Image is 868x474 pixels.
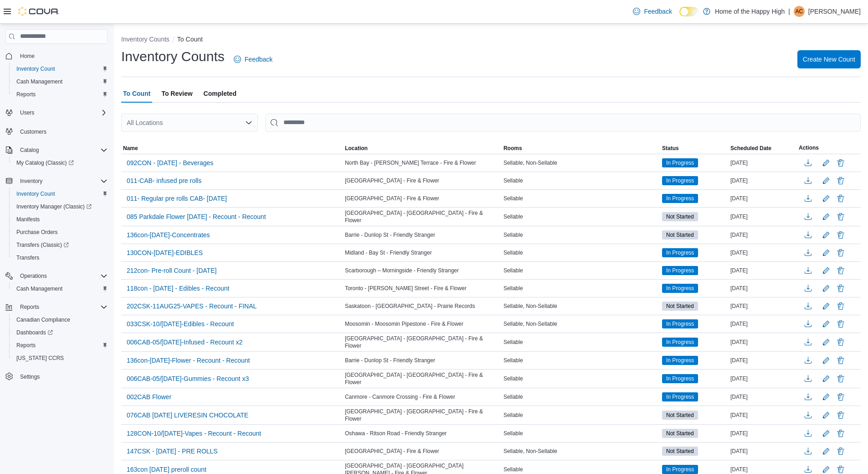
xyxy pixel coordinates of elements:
[666,465,694,474] span: In Progress
[127,158,213,167] span: 092CON - [DATE] - Beverages
[16,354,64,362] span: [US_STATE] CCRS
[9,226,111,239] button: Purchase Orders
[666,249,694,257] span: In Progress
[502,391,660,402] div: Sellable
[730,145,771,152] span: Scheduled Date
[821,246,832,260] button: Edit count details
[666,447,694,455] span: Not Started
[835,337,846,348] button: Delete
[16,316,70,323] span: Canadian Compliance
[13,340,108,351] span: Reports
[13,76,108,87] span: Cash Management
[803,55,855,64] span: Create New Count
[123,228,214,242] button: 136con-[DATE]-Concentrates
[20,272,47,280] span: Operations
[16,159,74,167] span: My Catalog (Classic)
[729,446,797,457] div: [DATE]
[835,193,846,204] button: Delete
[821,408,832,422] button: Edit count details
[835,373,846,384] button: Delete
[123,408,252,422] button: 076CAB [DATE] LIVERESIN CHOCOLATE
[666,338,694,346] span: In Progress
[835,229,846,240] button: Delete
[13,252,43,263] a: Transfers
[20,52,35,60] span: Home
[729,157,797,168] div: [DATE]
[808,6,861,17] p: [PERSON_NAME]
[502,355,660,366] div: Sellable
[666,159,694,167] span: In Progress
[835,391,846,402] button: Delete
[821,192,832,205] button: Edit count details
[662,212,698,221] span: Not Started
[123,156,217,170] button: 092CON - [DATE] - Beverages
[729,229,797,240] div: [DATE]
[729,143,797,154] button: Scheduled Date
[666,411,694,419] span: Not Started
[821,156,832,170] button: Edit count details
[502,410,660,421] div: Sellable
[662,145,679,152] span: Status
[502,247,660,258] div: Sellable
[13,340,39,351] a: Reports
[666,266,694,275] span: In Progress
[16,203,92,210] span: Inventory Manager (Classic)
[127,392,171,401] span: 002CAB Flower
[123,210,270,224] button: 085 Parkdale Flower [DATE] - Recount - Recount
[13,201,108,212] span: Inventory Manager (Classic)
[662,266,698,275] span: In Progress
[821,281,832,295] button: Edit count details
[729,428,797,439] div: [DATE]
[123,317,238,331] button: 033CSK-10/[DATE]-Edibles - Recount
[502,428,660,439] div: Sellable
[345,231,435,239] span: Barrie - Dunlop St - Friendly Stranger
[662,176,698,185] span: In Progress
[345,302,475,310] span: Saskatoon - [GEOGRAPHIC_DATA] - Prairie Records
[835,318,846,329] button: Delete
[345,195,439,202] span: [GEOGRAPHIC_DATA] - Fire & Flower
[13,327,56,338] a: Dashboards
[345,408,500,422] span: [GEOGRAPHIC_DATA] - [GEOGRAPHIC_DATA] - Fire & Flower
[821,390,832,404] button: Edit count details
[729,373,797,384] div: [DATE]
[502,211,660,222] div: Sellable
[16,271,108,281] span: Operations
[20,128,46,135] span: Customers
[729,301,797,312] div: [DATE]
[16,107,38,118] button: Users
[127,212,266,221] span: 085 Parkdale Flower [DATE] - Recount - Recount
[821,317,832,331] button: Edit count details
[662,194,698,203] span: In Progress
[16,126,50,137] a: Customers
[345,145,368,152] span: Location
[20,177,42,185] span: Inventory
[20,109,34,116] span: Users
[16,50,108,62] span: Home
[821,174,832,188] button: Edit count details
[345,430,447,437] span: Oshawa - Ritson Road - Friendly Stranger
[502,283,660,294] div: Sellable
[2,270,111,282] button: Operations
[2,106,111,119] button: Users
[729,265,797,276] div: [DATE]
[821,228,832,242] button: Edit count details
[127,356,250,365] span: 136con-[DATE]-Flower - Recount - Recount
[16,329,53,336] span: Dashboards
[13,76,66,87] a: Cash Management
[16,371,43,382] a: Settings
[16,371,108,382] span: Settings
[502,193,660,204] div: Sellable
[729,175,797,186] div: [DATE]
[121,47,225,66] h1: Inventory Counts
[666,429,694,438] span: Not Started
[16,271,51,281] button: Operations
[127,176,201,185] span: 011-CAB- infused pre rolls
[121,36,169,43] button: Inventory Counts
[123,174,205,188] button: 011-CAB- infused pre rolls
[13,314,74,325] a: Canadian Compliance
[729,318,797,329] div: [DATE]
[13,157,77,168] a: My Catalog (Classic)
[666,320,694,328] span: In Progress
[265,114,861,132] input: This is a search bar. After typing your query, hit enter to filter the results lower in the page.
[123,264,220,277] button: 212con- Pre-roll Count - [DATE]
